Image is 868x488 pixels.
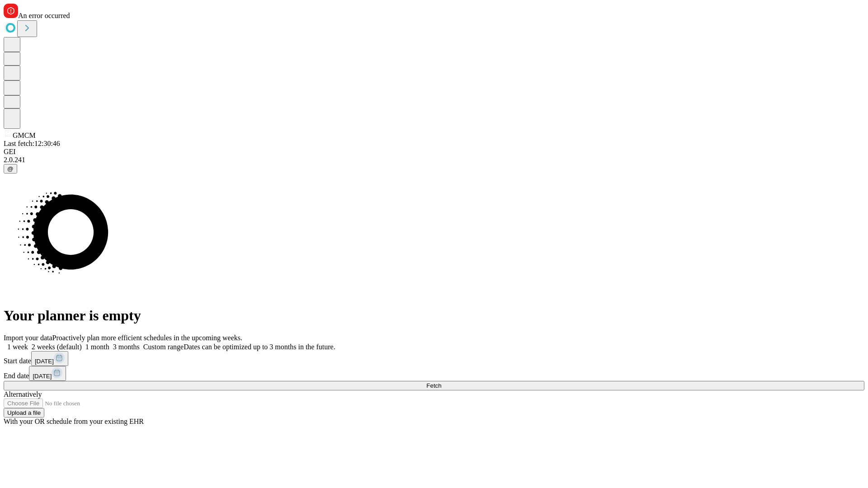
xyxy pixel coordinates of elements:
span: GMCM [13,131,36,139]
span: 1 week [7,343,28,351]
div: Start date [4,351,864,366]
div: GEI [4,148,864,156]
span: With your OR schedule from your existing EHR [4,418,144,425]
div: 2.0.241 [4,156,864,164]
span: Dates can be optimized up to 3 months in the future. [184,343,335,351]
h1: Your planner is empty [4,307,864,324]
span: @ [7,165,14,172]
span: [DATE] [35,358,54,365]
button: [DATE] [29,366,66,381]
span: Proactively plan more efficient schedules in the upcoming weeks. [52,334,242,342]
span: Custom range [143,343,184,351]
div: End date [4,366,864,381]
span: Last fetch: 12:30:46 [4,140,60,147]
span: 2 weeks (default) [32,343,82,351]
span: Import your data [4,334,52,342]
button: @ [4,164,17,174]
button: Upload a file [4,408,44,418]
button: [DATE] [31,351,68,366]
span: 3 months [113,343,140,351]
span: Fetch [426,382,441,389]
button: Fetch [4,381,864,390]
span: [DATE] [33,373,52,380]
span: Alternatively [4,390,42,398]
span: An error occurred [18,12,70,19]
span: 1 month [85,343,109,351]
